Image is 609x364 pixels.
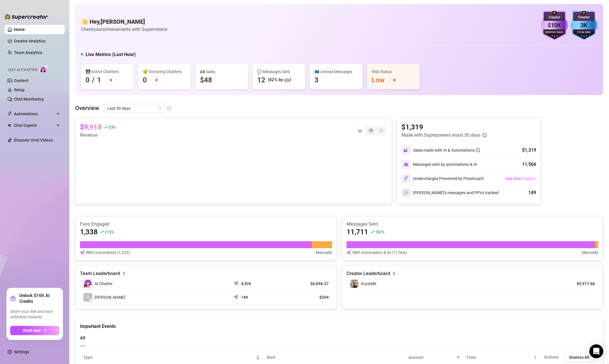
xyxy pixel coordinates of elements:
span: send [234,280,240,286]
a: Setup [14,88,25,92]
span: rise [104,125,108,129]
article: With Automation (1,232) [86,249,130,256]
span: rise [100,230,104,234]
span: calendar [158,107,161,110]
span: user [86,295,90,299]
img: svg%3e [404,162,408,167]
span: Chat Copilot [14,121,55,130]
span: right [122,270,126,277]
img: Chat Copilot [8,123,11,127]
div: segmented control [355,126,387,135]
span: Start now [23,328,40,333]
img: svg%3e [403,190,409,195]
span: Share your link and earn unlimited rewards [10,309,59,320]
article: $9,917.68 [569,281,595,287]
div: 11,566 [522,161,536,168]
span: info-circle [483,133,487,137]
div: $10K [541,21,568,30]
span: Krystelle [361,281,376,286]
span: arrow-right [43,328,47,333]
article: Fans Engaged [80,221,332,227]
article: $204 [285,294,328,300]
span: line-chart [358,129,362,133]
a: Team Analytics [14,50,42,55]
div: Total Fans [570,31,597,34]
div: $48 [200,75,212,85]
button: Dismiss All [564,353,594,362]
span: 182 % [375,229,384,235]
div: Creator [541,15,568,20]
div: 1 [97,75,101,85]
button: Use Chat Copilot [505,174,536,183]
span: thunderbolt [8,112,12,116]
button: Start nowarrow-right [10,326,59,335]
div: 149 [528,189,536,196]
span: Actions [544,354,559,360]
span: Automations [14,109,55,118]
div: 💵 Sales [200,68,243,75]
article: Made with Superpowers in last 30 days [401,132,480,139]
div: 📪 Unread Messages [314,68,358,75]
article: Creator Leaderboard [347,270,390,277]
div: 😴 Snoozing Chatters [143,68,186,75]
div: Risk Status [372,68,415,75]
article: $6,896.37 [285,281,328,287]
a: Discover Viral Videos [14,138,53,142]
span: Use Chat Copilot [505,176,536,181]
img: logo-BBDzfeDw.svg [5,14,48,20]
img: AI Chatter [40,65,49,73]
span: Time [466,354,532,361]
div: Important Events [80,318,598,330]
span: send [234,294,240,299]
div: Undercharges Prevented by PriceGuard [401,174,484,183]
h5: Live Metrics (Last Hour) [86,51,136,58]
span: info-circle [167,106,171,110]
div: 12 [257,75,265,85]
span: 213 % [105,229,114,235]
article: Check your achievements with Supercreator [81,26,168,33]
h4: 👋 Hey, [PERSON_NAME] [81,18,168,26]
div: Creator [570,15,597,20]
span: [PERSON_NAME] [95,294,125,300]
div: 👩‍💻 Active Chatters [86,68,129,75]
span: right [392,270,396,277]
a: Chat Monitoring [14,97,44,101]
span: dollar-circle [379,129,383,133]
span: rise [371,230,375,234]
img: svg%3e [80,249,85,256]
span: AI Chatter [95,281,113,287]
article: 4,926 [241,281,251,287]
div: 💬 Messages Sent [257,68,301,75]
span: info-circle [476,148,480,152]
span: Type [84,354,255,361]
span: Last 30 days [107,104,161,113]
div: [PERSON_NAME]’s messages and PPVs tracked [401,188,499,197]
img: purple-badge-B9DA21FR.svg [541,11,568,40]
span: pie-chart [369,129,373,133]
article: Manually [582,249,598,256]
a: Home [14,27,25,32]
a: Settings [14,350,29,354]
div: Open Intercom Messenger [589,344,603,358]
span: All [80,335,85,341]
a: Content [14,78,29,83]
article: Overview [75,104,99,112]
article: 149 [241,294,248,300]
article: $9,918 [80,122,102,132]
span: arrow-right [108,78,112,82]
div: Messages sent by automations & AI [401,160,477,169]
article: Team Leaderboard [80,270,120,277]
span: 33 % [109,124,115,130]
img: svg%3e [403,148,409,153]
div: Monthly Sales [541,31,568,34]
span: filter [456,356,460,359]
article: 1,338 [80,227,98,237]
span: Account [408,354,454,361]
article: Messages Sent [347,221,599,227]
a: Creator Analytics [14,36,60,46]
article: 11,711 [347,227,368,237]
div: 3K [570,21,597,30]
img: svg%3e [403,176,409,181]
article: Manually [316,249,332,256]
span: arrow-right [392,78,396,82]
